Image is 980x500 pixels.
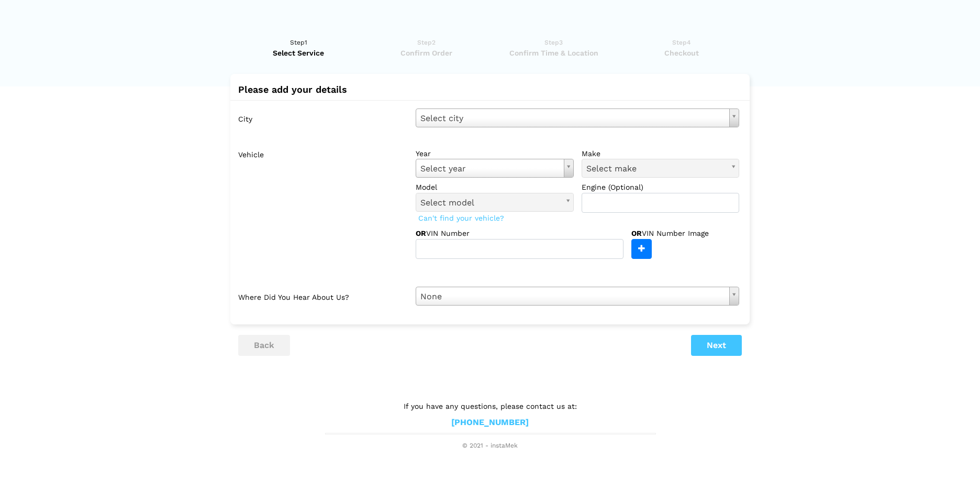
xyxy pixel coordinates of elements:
a: Select city [416,108,739,127]
a: Select year [416,159,574,178]
span: None [420,290,725,303]
a: Step2 [366,37,487,58]
span: Select Service [238,48,359,58]
a: Select make [582,159,740,178]
label: VIN Number Image [631,228,731,238]
span: Checkout [621,48,742,58]
button: back [238,335,290,356]
label: model [416,182,574,192]
label: make [582,148,740,159]
span: Select year [420,162,560,176]
h2: Please add your details [238,84,742,95]
a: None [416,287,739,306]
a: [PHONE_NUMBER] [451,417,529,428]
span: Can't find your vehicle? [416,211,507,225]
a: Step1 [238,37,359,58]
button: Next [691,335,742,356]
a: Select model [416,193,574,212]
span: Select city [420,112,725,125]
a: Step3 [493,37,614,58]
span: Select model [420,196,560,210]
a: Step4 [621,37,742,58]
label: Where did you hear about us? [238,287,408,306]
span: Select make [586,162,726,176]
label: Vehicle [238,144,408,259]
strong: OR [416,229,426,237]
span: © 2021 - instaMek [325,442,655,450]
label: year [416,148,574,159]
strong: OR [631,229,642,237]
span: Confirm Time & Location [493,48,614,58]
p: If you have any questions, please contact us at: [325,400,655,412]
label: City [238,108,408,127]
label: Engine (Optional) [582,182,740,192]
span: Confirm Order [366,48,487,58]
label: VIN Number [416,228,502,238]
